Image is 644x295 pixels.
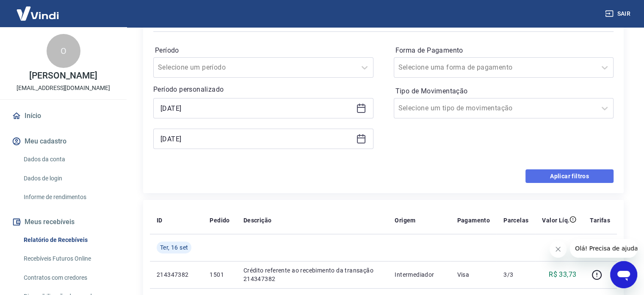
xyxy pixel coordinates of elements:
[10,0,65,26] img: Vindi
[457,270,490,279] p: Visa
[503,216,528,225] p: Parcelas
[542,216,569,225] p: Valor Líq.
[157,270,196,279] p: 214347382
[20,151,116,168] a: Dados da conta
[20,170,116,187] a: Dados de login
[210,216,229,225] p: Pedido
[47,34,80,68] div: O
[570,239,637,258] iframe: Mensagem da empresa
[603,6,634,22] button: Sair
[10,213,116,231] button: Meus recebíveis
[549,270,576,280] p: R$ 33,73
[395,216,415,225] p: Origem
[20,231,116,249] a: Relatório de Recebíveis
[20,250,116,267] a: Recebíveis Futuros Online
[17,84,110,93] p: [EMAIL_ADDRESS][DOMAIN_NAME]
[503,270,528,279] p: 3/3
[20,269,116,287] a: Contratos com credores
[210,270,229,279] p: 1501
[29,71,97,80] p: [PERSON_NAME]
[160,102,353,115] input: Data inicial
[10,107,116,125] a: Início
[395,45,612,56] label: Forma de Pagamento
[160,132,353,145] input: Data final
[395,86,612,96] label: Tipo de Movimentação
[157,216,163,225] p: ID
[243,216,272,225] p: Descrição
[20,188,116,206] a: Informe de rendimentos
[10,132,116,151] button: Meu cadastro
[243,266,381,283] p: Crédito referente ao recebimento da transação 214347382
[525,169,614,183] button: Aplicar filtros
[155,45,372,56] label: Período
[5,6,71,13] span: Olá! Precisa de ajuda?
[395,270,443,279] p: Intermediador
[153,84,373,95] p: Período personalizado
[590,216,610,225] p: Tarifas
[457,216,490,225] p: Pagamento
[160,243,188,252] span: Ter, 16 set
[550,241,567,258] iframe: Fechar mensagem
[610,261,637,288] iframe: Botão para abrir a janela de mensagens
